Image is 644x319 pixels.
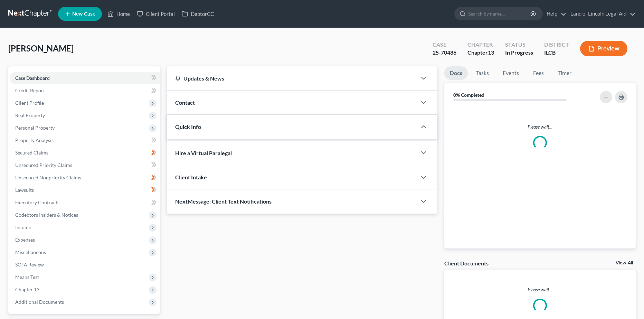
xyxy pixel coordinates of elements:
a: Fees [527,66,549,80]
a: Credit Report [10,84,160,97]
div: Updates & News [175,75,408,82]
div: 25-70486 [433,49,456,57]
a: Events [497,66,524,80]
span: Miscellaneous [15,249,46,255]
div: Chapter [467,49,494,57]
div: Chapter [467,41,494,49]
a: Case Dashboard [10,72,160,84]
a: Secured Claims [10,147,160,159]
div: ILCB [544,49,569,57]
a: Lawsuits [10,184,160,196]
span: SOFA Review [15,262,44,268]
a: Property Analysis [10,134,160,147]
a: Help [543,8,566,20]
div: In Progress [505,49,533,57]
span: Contact [175,99,195,106]
div: Case [433,41,456,49]
span: Client Profile [15,100,44,106]
span: Unsecured Nonpriority Claims [15,175,81,180]
a: Tasks [471,66,494,80]
span: Case Dashboard [15,75,50,81]
span: 13 [488,49,494,56]
p: Please wait... [444,286,636,293]
span: Secured Claims [15,150,48,156]
div: Status [505,41,533,49]
span: Income [15,224,31,230]
span: Client Intake [175,174,207,180]
a: View All [616,261,633,265]
span: [PERSON_NAME] [8,43,74,53]
div: Client Documents [444,260,489,267]
a: Timer [552,66,577,80]
a: Unsecured Priority Claims [10,159,160,171]
a: Docs [444,66,468,80]
span: Credit Report [15,87,45,93]
span: Chapter 13 [15,287,39,292]
a: Land of Lincoln Legal Aid [567,8,635,20]
span: Hire a Virtual Paralegal [175,150,232,156]
a: SOFA Review [10,259,160,271]
span: NextMessage: Client Text Notifications [175,198,272,205]
span: Personal Property [15,125,55,131]
span: Codebtors Insiders & Notices [15,212,78,218]
span: New Case [72,11,95,17]
span: Lawsuits [15,187,34,193]
div: District [544,41,569,49]
strong: 0% Completed [453,92,484,98]
a: Home [104,8,133,20]
a: Unsecured Nonpriority Claims [10,171,160,184]
a: DebtorCC [178,8,217,20]
button: Preview [580,41,627,56]
span: Executory Contracts [15,199,59,205]
span: Expenses [15,237,35,243]
input: Search by name... [468,7,531,20]
a: Client Portal [133,8,178,20]
span: Real Property [15,112,45,118]
span: Property Analysis [15,137,54,143]
span: Additional Documents [15,299,64,305]
span: Quick Info [175,123,201,130]
a: Executory Contracts [10,196,160,209]
span: Means Test [15,274,39,280]
p: Please wait... [450,123,630,130]
span: Unsecured Priority Claims [15,162,72,168]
